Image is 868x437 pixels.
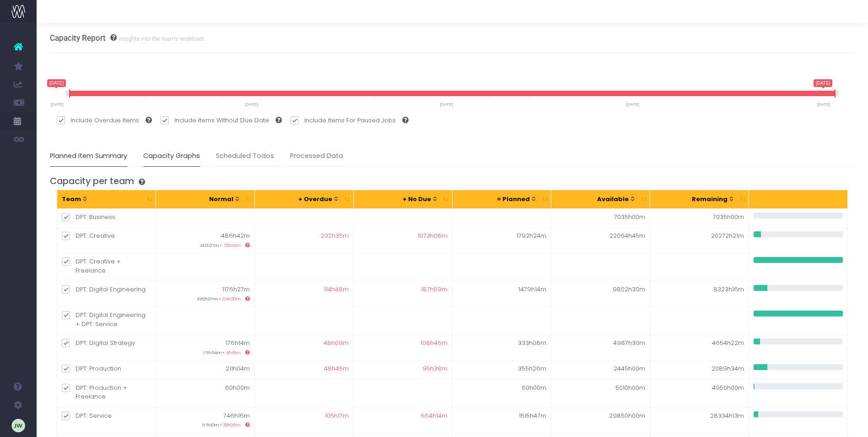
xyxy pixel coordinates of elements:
[201,422,250,428] span: 717h10m
[650,379,749,407] td: 4950h00m
[418,231,447,240] span: 1073h08m
[650,281,749,306] td: 8323h16m
[354,190,453,208] th: + No Due: activate to sort column ascending
[226,364,250,373] span: 211h04m
[551,190,650,208] th: Available: activate to sort column ascending
[161,195,241,204] div: Normal
[324,285,349,294] span: 114h48m
[62,339,151,348] label: DPT: Digital Strategy
[50,33,203,43] h3: Capacity Report
[453,379,551,407] td: 60h00m
[453,227,551,253] td: 1792h24m
[625,103,641,107] span: [DATE]
[197,296,250,302] span: 1052h07m
[421,411,447,421] span: 664h14m
[457,195,537,204] div: = Planned
[226,339,250,348] span: 176h14m
[421,339,447,348] span: 108h46m
[650,407,749,433] td: 28334h13m
[49,103,65,107] span: [DATE]
[650,190,749,208] th: Remaining: activate to sort column ascending
[551,379,650,407] td: 5010h00m
[50,176,855,186] h4: Capacity per team
[161,116,282,125] label: Include Items Without Due Date
[62,195,142,204] div: Team
[259,195,340,204] div: + Overdue
[324,364,349,373] span: 48h45m
[421,285,447,294] span: 187h59m
[551,360,650,379] td: 2445h00m
[156,190,255,208] th: Normal: activate to sort column ascending
[422,364,447,373] span: 95h38m
[243,103,259,107] span: [DATE]
[650,227,749,253] td: 20272h21m
[816,103,831,107] span: [DATE]
[453,360,551,379] td: 355h26m
[650,360,749,379] td: 2089h34m
[551,281,650,306] td: 9802h30m
[223,411,250,421] span: 746h16m
[62,257,151,275] label: DPT: Creative + Freelance
[200,242,250,249] span: 413h27m
[551,407,650,433] td: 29850h00m
[219,242,250,249] span: + 73h15m
[358,195,438,204] div: + No Due
[453,190,551,208] th: = Planned: activate to sort column ascending
[219,422,250,428] span: + 29h06m
[11,419,25,432] img: images/default_profile_image.png
[551,208,650,228] td: 7035h00m
[325,411,349,421] span: 105h17m
[203,350,250,356] span: 171h54m
[225,383,250,393] span: 60h00m
[323,339,349,348] span: 48h09m
[216,146,274,167] a: Scheduled Todos
[655,195,735,204] div: Remaining
[62,411,151,421] label: DPT: Service
[50,146,127,167] a: Planned Item Summary
[650,334,749,360] td: 4654h22m
[453,334,551,360] td: 333h08m
[551,334,650,360] td: 4987h30m
[62,364,151,373] label: DPT: Production
[221,231,250,240] span: 486h42m
[143,146,200,167] a: Capacity Graphs
[218,296,250,302] span: + 124h20m
[255,190,354,208] th: + Overdue: activate to sort column ascending
[321,231,349,240] span: 232h35m
[62,383,151,401] label: DPT: Production + Freelance
[62,285,151,294] label: DPT: Digital Engineering
[453,407,551,433] td: 1515h47m
[62,213,151,222] label: DPT: Business
[814,79,832,87] span: [DATE]
[453,281,551,306] td: 1479h14m
[62,231,151,240] label: DPT: Creative
[117,33,203,43] small: Insights into the team's workload
[57,116,152,125] label: Include Overdue Items
[57,190,156,208] th: Team: activate to sort column ascending
[556,195,636,204] div: Available
[291,116,409,125] label: Include Items For Paused Jobs
[551,227,650,253] td: 22064h45m
[438,103,454,107] span: [DATE]
[222,285,250,294] span: 1176h27m
[290,146,343,167] a: Processed Data
[222,350,250,356] span: + 4h19m
[62,311,151,328] label: DPT: Digital Engineering + DPT: Service
[47,79,66,87] span: [DATE]
[650,208,749,228] td: 7035h00m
